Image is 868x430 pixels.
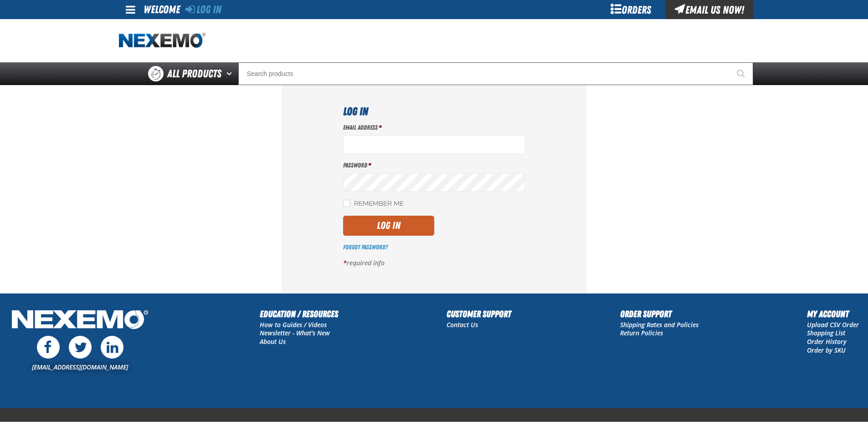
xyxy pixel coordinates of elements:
[807,346,846,354] a: Order by SKU
[119,33,205,49] img: Nexemo logo
[620,320,699,329] a: Shipping Rates and Policies
[730,62,753,85] button: Start Searching
[343,216,434,236] button: Log In
[32,363,128,371] a: [EMAIL_ADDRESS][DOMAIN_NAME]
[620,307,699,321] h2: Order Support
[9,307,151,334] img: Nexemo Logo
[119,33,205,49] a: Home
[223,62,238,85] button: Open All Products pages
[238,62,753,85] input: Search
[447,320,478,329] a: Contact Us
[807,307,859,321] h2: My Account
[343,161,525,170] label: Password
[260,329,330,337] a: Newsletter - What's New
[260,307,338,321] h2: Education / Resources
[343,103,525,120] h1: Log In
[807,337,847,346] a: Order History
[260,337,286,346] a: About Us
[167,66,221,82] span: All Products
[807,329,845,337] a: Shopping List
[807,320,859,329] a: Upload CSV Order
[343,123,525,132] label: Email Address
[343,200,404,208] label: Remember Me
[343,243,388,251] a: Forgot Password?
[260,320,327,329] a: How to Guides / Videos
[447,307,511,321] h2: Customer Support
[185,3,221,16] a: Log In
[620,329,663,337] a: Return Policies
[343,259,525,268] p: required info
[343,200,350,207] input: Remember Me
